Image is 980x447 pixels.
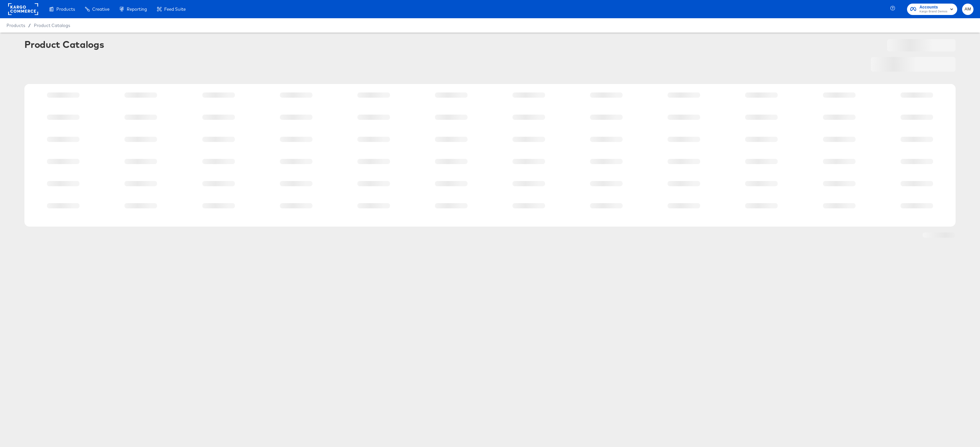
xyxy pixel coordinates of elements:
[919,4,947,11] span: Accounts
[127,7,147,12] span: Reporting
[24,39,104,49] div: Product Catalogs
[919,9,947,14] span: Kargo Brand Demos
[92,7,109,12] span: Creative
[34,23,70,28] a: Product Catalogs
[907,4,957,15] button: AccountsKargo Brand Demos
[56,7,75,12] span: Products
[962,4,973,15] button: AM
[164,7,186,12] span: Feed Suite
[7,23,25,28] span: Products
[965,6,971,13] span: AM
[25,23,34,28] span: /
